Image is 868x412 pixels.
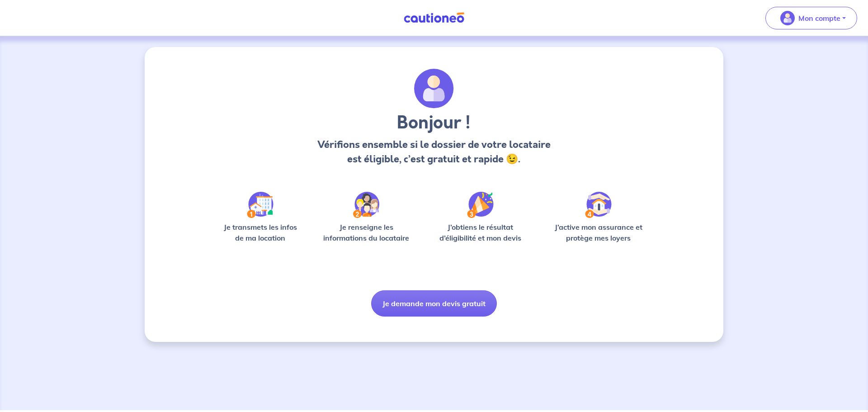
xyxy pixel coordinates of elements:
button: illu_account_valid_menu.svgMon compte [765,7,857,29]
p: Je transmets les infos de ma location [217,222,303,243]
img: /static/c0a346edaed446bb123850d2d04ad552/Step-2.svg [353,192,379,218]
p: Vérifions ensemble si le dossier de votre locataire est éligible, c’est gratuit et rapide 😉. [315,137,553,166]
p: J’active mon assurance et protège mes loyers [546,222,651,243]
img: Cautioneo [400,12,468,24]
p: J’obtiens le résultat d’éligibilité et mon devis [429,222,532,243]
img: /static/bfff1cf634d835d9112899e6a3df1a5d/Step-4.svg [585,192,612,218]
p: Je renseigne les informations du locataire [318,222,415,243]
h3: Bonjour ! [315,112,553,134]
img: archivate [414,69,454,109]
img: /static/90a569abe86eec82015bcaae536bd8e6/Step-1.svg [247,192,274,218]
p: Mon compte [798,13,840,24]
img: /static/f3e743aab9439237c3e2196e4328bba9/Step-3.svg [467,192,494,218]
img: illu_account_valid_menu.svg [780,11,795,25]
button: Je demande mon devis gratuit [371,290,497,317]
